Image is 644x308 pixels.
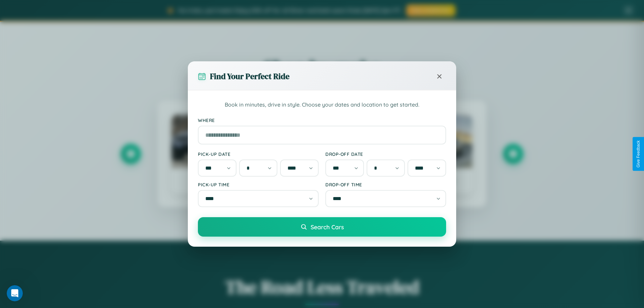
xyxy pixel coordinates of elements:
span: Search Cars [311,223,344,231]
label: Pick-up Time [198,182,319,187]
p: Book in minutes, drive in style. Choose your dates and location to get started. [198,101,446,109]
label: Where [198,117,446,123]
label: Drop-off Time [325,182,446,187]
h3: Find Your Perfect Ride [210,71,289,82]
button: Search Cars [198,217,446,237]
label: Pick-up Date [198,151,319,157]
label: Drop-off Date [325,151,446,157]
